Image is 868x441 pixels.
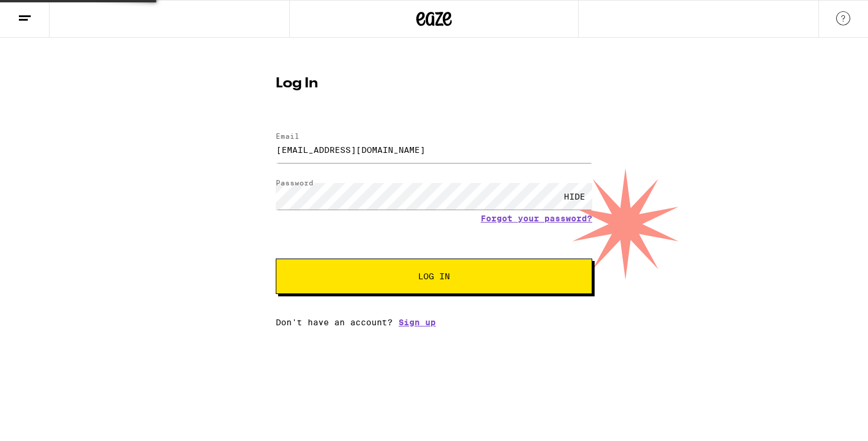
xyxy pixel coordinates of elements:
a: Forgot your password? [481,214,592,223]
label: Email [276,132,299,140]
a: Sign up [399,318,436,327]
input: Email [276,136,592,163]
label: Password [276,179,314,187]
div: HIDE [557,183,592,210]
span: Log In [418,272,450,280]
h1: Log In [276,77,592,91]
span: Hi. Need any help? [7,8,85,18]
div: Don't have an account? [276,318,592,327]
button: Log In [276,259,592,294]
